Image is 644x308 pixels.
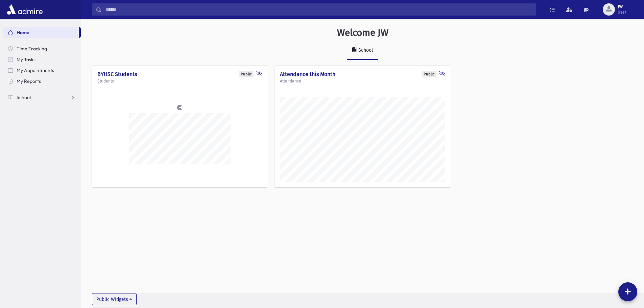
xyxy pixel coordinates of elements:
span: User [618,9,626,15]
img: AdmirePro [5,3,44,16]
input: Search [102,3,536,16]
span: My Tasks [17,56,35,63]
span: Home [17,29,29,35]
a: My Reports [3,76,81,87]
a: School [3,92,81,103]
span: My Reports [17,78,41,84]
h4: Attendance this Month [280,71,445,77]
a: School [347,41,378,60]
div: Public [422,71,436,77]
a: Time Tracking [3,43,81,54]
a: My Appointments [3,65,81,76]
div: Public [239,71,254,77]
h5: Students [97,79,262,84]
span: Time Tracking [17,46,47,52]
a: Home [3,27,79,38]
h4: BYHSC Students [97,71,262,77]
a: My Tasks [3,54,81,65]
span: School [17,94,31,100]
span: My Appointments [17,67,54,73]
h5: Attendance [280,79,445,84]
h3: Welcome JW [337,27,388,39]
span: JW [618,4,626,9]
button: Public Widgets [92,293,137,305]
div: School [357,47,373,53]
